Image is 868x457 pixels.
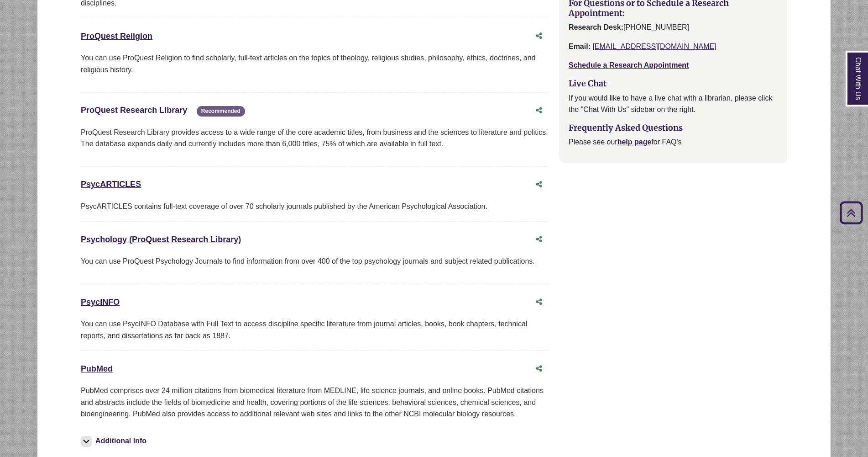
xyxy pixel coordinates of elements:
[81,32,152,41] a: ProQuest Religion
[569,79,778,89] h3: Live Chat
[569,23,623,31] strong: Research Desk:
[569,61,689,69] a: Schedule a Research Appointment
[569,92,778,116] p: If you would like to have a live chat with a librarian, please click the "Chat With Us" sidebar o...
[81,298,120,307] a: PsycINFO
[81,127,548,150] p: ProQuest Research Library provides access to a wide range of the core academic titles, from busin...
[569,43,591,50] strong: Email:
[81,180,141,189] a: PsycARTICLES
[530,360,548,377] button: Share this database
[569,21,778,33] p: [PHONE_NUMBER]
[81,435,149,447] button: Additional Info
[569,123,778,133] h3: Frequently Asked Questions
[617,138,652,146] a: help page
[530,176,548,193] button: Share this database
[530,27,548,45] button: Share this database
[81,385,548,420] p: PubMed comprises over 24 million citations from biomedical literature from MEDLINE, life science ...
[837,207,866,219] a: Back to Top
[592,43,716,50] a: [EMAIL_ADDRESS][DOMAIN_NAME]
[81,201,548,213] div: PsycARTICLES contains full-text coverage of over 70 scholarly journals published by the American ...
[81,52,548,75] p: You can use ProQuest Religion to find scholarly, full-text articles on the topics of theology, re...
[530,231,548,248] button: Share this database
[81,318,548,341] div: You can use PsycINFO Database with Full Text to access discipline specific literature from journa...
[530,293,548,311] button: Share this database
[569,136,778,148] p: Please see our for FAQ's
[81,235,241,244] a: Psychology (ProQuest Research Library)
[81,255,548,267] p: You can use ProQuest Psychology Journals to find information from over 400 of the top psychology ...
[530,102,548,119] button: Share this database
[81,364,113,373] a: PubMed
[197,106,245,117] span: Recommended
[81,106,187,115] a: ProQuest Research Library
